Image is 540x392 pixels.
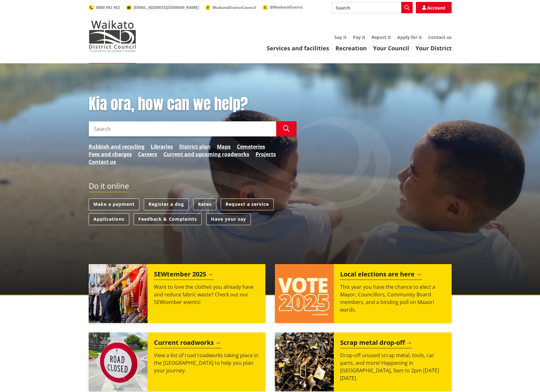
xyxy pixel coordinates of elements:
[353,34,365,40] a: Pay it
[89,143,144,150] a: Rubbish and recycling
[340,351,445,382] p: Drop-off unused scrap metal, tools, car parts, and more! Happening in [GEOGRAPHIC_DATA], 9am to 2...
[335,44,367,52] a: Recreation
[217,143,231,150] a: Maps
[213,5,256,10] span: WaikatoDistrictCouncil
[334,34,346,40] a: Say it
[89,332,148,391] img: Road closed sign
[154,270,214,280] h2: SEWtember 2025
[373,44,409,52] a: Your Council
[89,95,296,113] h1: Kia ora, how can we help?
[397,34,422,40] a: Apply for it
[193,199,216,210] a: Rates
[89,264,265,323] a: SEWtember 2025 Want to love the clothes you already have and reduce fabric waste? Check out our S...
[163,150,249,158] a: Current and upcoming roadworks
[89,199,139,210] a: Make a payment
[205,5,256,10] a: WaikatoDistrictCouncil
[237,143,265,150] a: Cemeteries
[332,2,413,13] input: Search input
[89,20,136,52] img: Waikato District Council - Te Kaunihera aa Takiwaa o Waikato
[179,143,211,150] a: District plan
[416,44,452,52] a: Your District
[267,44,329,52] a: Services and facilities
[154,351,259,374] p: View a list of road roadworks taking place in the [GEOGRAPHIC_DATA] to help you plan your journey.
[275,264,334,323] img: Vote 2025
[275,332,334,391] img: Scrap metal collection
[275,332,452,391] a: A massive pile of rusted scrap metal, including wheels and various industrial parts, under a clea...
[221,199,274,210] a: Request a service
[154,339,221,348] h2: Current roadworks
[89,181,129,193] h2: Do it online
[416,2,452,13] a: Account
[89,5,120,10] a: 0800 492 452
[256,150,276,158] a: Projects
[134,5,199,10] span: [EMAIL_ADDRESS][DOMAIN_NAME]
[263,4,303,10] a: @WaikatoDistrict
[89,332,265,391] a: Current roadworks View a list of road roadworks taking place in the [GEOGRAPHIC_DATA] to help you...
[428,34,452,40] a: Contact us
[96,5,120,10] span: 0800 492 452
[134,213,202,225] a: Feedback & Complaints
[89,213,129,225] a: Applications
[89,158,116,166] a: Contact us
[154,283,259,306] p: Want to love the clothes you already have and reduce fabric waste? Check out our SEWtember events!
[126,5,199,10] a: [EMAIL_ADDRESS][DOMAIN_NAME]
[89,150,132,158] a: Fees and charges
[340,339,412,348] h2: Scrap metal drop-off
[138,150,157,158] a: Careers
[206,213,251,225] a: Have your say
[89,264,148,323] img: SEWtember
[144,199,189,210] a: Register a dog
[340,283,445,313] p: This year you have the chance to elect a Mayor, Councillors, Community Board members, and a bindi...
[340,270,422,280] h2: Local elections are here
[151,143,173,150] a: Libraries
[275,264,452,323] a: Local elections are here This year you have the chance to elect a Mayor, Councillors, Community B...
[89,121,276,136] input: Search input
[372,34,391,40] a: Report it
[270,4,303,10] span: @WaikatoDistrict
